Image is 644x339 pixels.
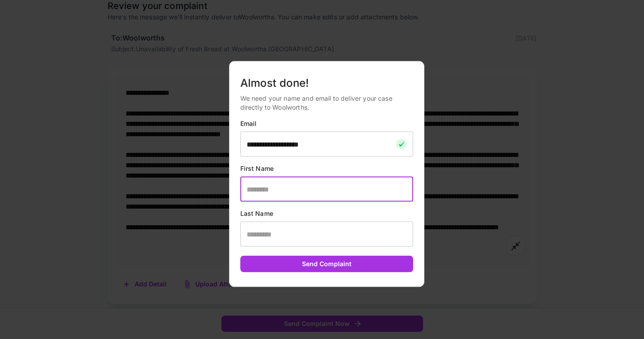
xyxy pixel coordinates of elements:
p: First Name [240,164,413,173]
h5: Almost done! [240,76,413,90]
p: Last Name [240,209,413,218]
p: Email [240,119,413,128]
img: checkmark [396,139,407,150]
button: Send Complaint [240,256,413,272]
p: We need your name and email to deliver your case directly to Woolworths. [240,94,413,112]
